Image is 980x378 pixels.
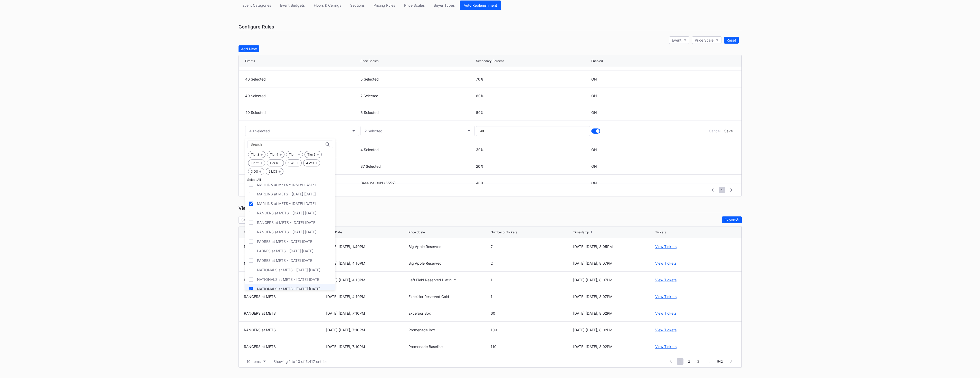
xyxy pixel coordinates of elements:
span: 2 [686,358,692,365]
div: NATIONALS at METS - [DATE] [DATE] [257,277,320,282]
div: Tier 6 [267,160,284,166]
div: 110 [491,344,572,349]
div: 10 items [246,359,261,364]
div: MARLINS at METS - [DATE] [DATE] [257,201,316,206]
span: 3 [694,358,702,365]
div: [DATE] [DATE], 7:10PM [326,328,407,332]
div: 60 [491,311,572,315]
div: Select All [247,178,333,182]
div: Tier 4 [267,151,284,158]
div: MARLINS at METS - [DATE] [DATE] [257,192,316,196]
div: NATIONALS at METS - [DATE] [DATE] [257,287,320,291]
div: RANGERS at METS - [DATE] [DATE] [257,220,317,225]
div: [DATE] [DATE], 7:10PM [326,344,407,349]
div: 109 [491,328,572,332]
div: Tier 1 [286,151,303,158]
div: [DATE] [DATE], 8:02PM [573,328,654,332]
span: 1 [677,358,683,365]
div: MARLINS at METS - [DATE] [DATE] [257,182,316,187]
div: Excelsior Box [408,311,490,315]
div: NATIONALS at METS - [DATE] [DATE] [257,268,320,272]
div: Showing 1 to 10 of 5,417 entries [273,359,327,364]
div: 3 DS [248,168,264,175]
input: Search [251,142,296,146]
div: 4 WC [303,160,320,166]
div: ... [703,359,713,364]
div: PADRES at METS - [DATE] [DATE] [257,239,313,244]
div: RANGERS at METS - [DATE] [DATE] [257,230,317,234]
div: [DATE] [DATE], 7:10PM [326,311,407,315]
div: View Tickets [655,311,677,315]
div: RANGERS at METS [244,328,325,332]
div: 2 LCS [266,168,283,175]
div: RANGERS at METS - [DATE] [DATE] [257,211,317,215]
div: 1 WS [286,160,302,166]
div: Tier 5 [305,151,322,158]
div: RANGERS at METS [244,311,325,315]
div: Promenade Box [408,328,490,332]
div: [DATE] [DATE], 8:02PM [573,311,654,315]
div: Tier 2 [248,160,265,166]
div: View Tickets [655,328,677,332]
div: View Tickets [655,344,677,349]
button: 10 items [244,358,268,365]
div: PADRES at METS - [DATE] [DATE] [257,249,313,253]
div: PADRES at METS - [DATE] [DATE] [257,258,313,263]
span: 542 [715,358,725,365]
div: Tier 3 [248,151,265,158]
div: Promenade Baseline [408,344,490,349]
div: RANGERS at METS [244,344,325,349]
div: [DATE] [DATE], 8:02PM [573,344,654,349]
